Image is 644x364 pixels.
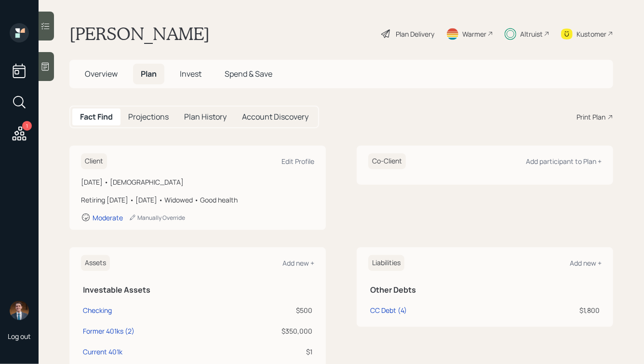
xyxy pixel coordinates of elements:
[10,301,29,320] img: hunter_neumayer.jpg
[368,153,406,169] h6: Co-Client
[128,112,169,121] h5: Projections
[235,326,312,336] div: $350,000
[69,23,210,44] h1: [PERSON_NAME]
[83,305,112,315] div: Checking
[83,285,312,295] h5: Investable Assets
[93,213,123,222] div: Moderate
[141,68,157,79] span: Plan
[282,258,314,268] div: Add new +
[80,112,113,121] h5: Fact Find
[81,195,314,205] div: Retiring [DATE] • [DATE] • Widowed • Good health
[8,332,31,341] div: Log out
[129,214,185,222] div: Manually Override
[577,112,605,122] div: Print Plan
[520,29,543,39] div: Altruist
[577,29,606,39] div: Kustomer
[282,157,314,166] div: Edit Profile
[81,153,107,169] h6: Client
[81,255,110,271] h6: Assets
[242,112,309,121] h5: Account Discovery
[235,305,312,315] div: $500
[396,29,434,39] div: Plan Delivery
[225,68,272,79] span: Spend & Save
[370,285,600,295] h5: Other Debts
[370,305,407,315] div: CC Debt (4)
[184,112,227,121] h5: Plan History
[516,305,600,315] div: $1,800
[526,157,602,166] div: Add participant to Plan +
[85,68,118,79] span: Overview
[180,68,201,79] span: Invest
[22,121,32,131] div: 1
[83,347,122,357] div: Current 401k
[368,255,404,271] h6: Liabilities
[235,347,312,357] div: $1
[462,29,486,39] div: Warmer
[570,258,602,268] div: Add new +
[81,177,314,187] div: [DATE] • [DEMOGRAPHIC_DATA]
[83,326,134,336] div: Former 401ks (2)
